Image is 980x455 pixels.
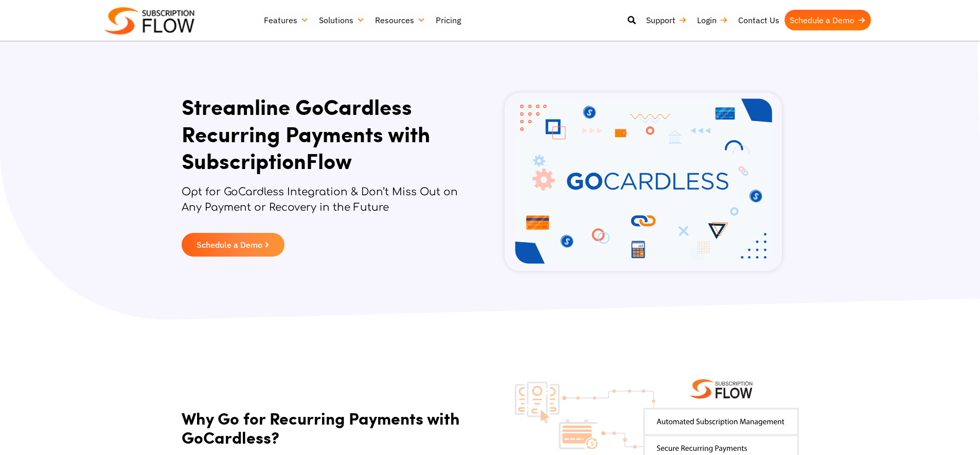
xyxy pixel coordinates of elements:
[104,7,194,35] img: Subscriptionflow
[505,93,782,271] img: Gocardless-Payment-Integration
[182,184,462,226] p: Opt for GoCardless Integration & Don’t Miss Out on Any Payment or Recovery in the Future
[431,10,466,30] a: Pricing
[182,233,284,257] a: Schedule a Demo
[182,409,477,447] h2: Why Go for Recurring Payments with GoCardless?
[641,10,692,30] a: Support
[259,10,314,30] a: Features
[692,10,733,30] a: Login
[197,241,262,249] span: Schedule a Demo
[370,10,431,30] a: Resources
[314,10,370,30] a: Solutions
[785,10,871,30] a: Schedule a Demo
[182,93,462,174] h1: Streamline GoCardless Recurring Payments with SubscriptionFlow
[733,10,785,30] a: Contact Us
